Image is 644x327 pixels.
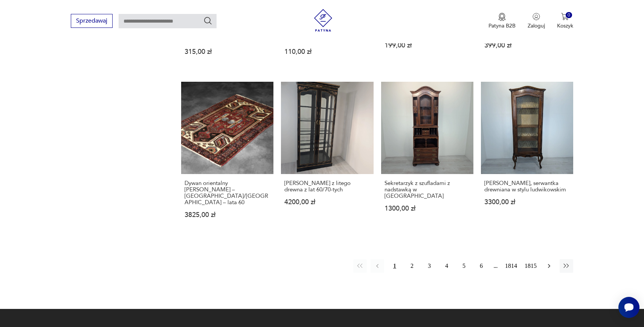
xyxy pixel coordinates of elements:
[523,259,539,273] button: 1815
[475,259,488,273] button: 6
[457,259,471,273] button: 5
[281,82,373,233] a: Witryna azjatycka z litego drewna z lat 60/70-tych[PERSON_NAME] z litego drewna z lat 60/70-tych4...
[498,13,506,21] img: Ikona medalu
[312,9,334,32] img: Patyna - sklep z meblami i dekoracjami vintage
[381,82,473,233] a: Sekretarzyk z szufladami z nadstawką w orzechuSekretarzyk z szufladami z nadstawką w [GEOGRAPHIC_...
[423,259,436,273] button: 3
[528,13,545,29] button: Zaloguj
[561,13,569,20] img: Ikona koszyka
[557,22,573,29] p: Koszyk
[484,42,570,49] p: 399,00 zł
[405,259,419,273] button: 2
[488,22,516,29] p: Patyna B2B
[488,13,516,29] a: Ikona medaluPatyna B2B
[566,12,572,18] div: 0
[71,14,113,28] button: Sprzedawaj
[181,82,273,233] a: Dywan orientalny Zanjan Hamadan – Persja/Iran – lata 60Dywan orientalny [PERSON_NAME] – [GEOGRAPH...
[388,259,401,273] button: 1
[440,259,453,273] button: 4
[557,13,573,29] button: 0Koszyk
[484,180,570,193] h3: [PERSON_NAME], serwantka drewniana w stylu ludwikowskim
[284,199,370,205] p: 4200,00 zł
[385,205,470,212] p: 1300,00 zł
[185,49,270,55] p: 315,00 zł
[503,259,519,273] button: 1814
[481,82,573,233] a: Witryna, serwantka drewniana w stylu ludwikowskim[PERSON_NAME], serwantka drewniana w stylu ludwi...
[488,13,516,29] button: Patyna B2B
[203,16,212,25] button: Szukaj
[533,13,540,20] img: Ikonka użytkownika
[185,180,270,206] h3: Dywan orientalny [PERSON_NAME] – [GEOGRAPHIC_DATA]/[GEOGRAPHIC_DATA] – lata 60
[185,212,270,218] p: 3825,00 zł
[385,42,470,49] p: 199,00 zł
[385,180,470,199] h3: Sekretarzyk z szufladami z nadstawką w [GEOGRAPHIC_DATA]
[284,180,370,193] h3: [PERSON_NAME] z litego drewna z lat 60/70-tych
[528,22,545,29] p: Zaloguj
[484,199,570,205] p: 3300,00 zł
[618,297,639,318] iframe: Smartsupp widget button
[71,19,113,24] a: Sprzedawaj
[284,49,370,55] p: 110,00 zł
